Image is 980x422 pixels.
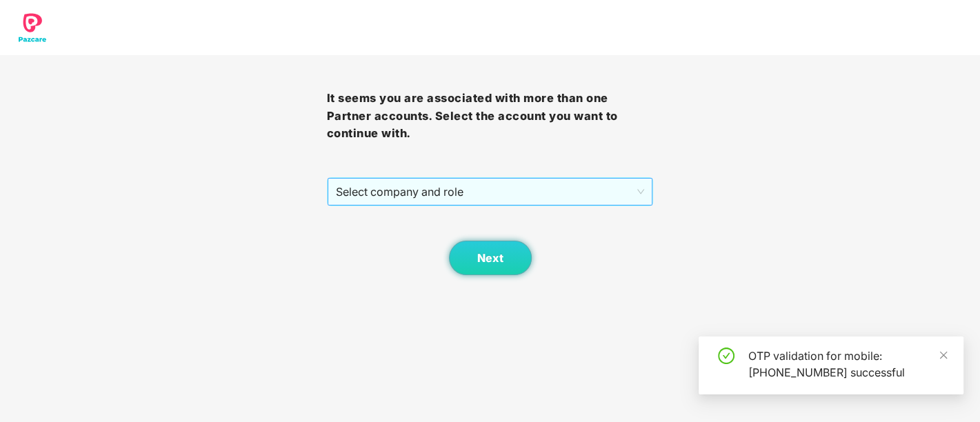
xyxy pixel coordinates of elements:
[718,348,734,364] span: check-circle
[748,348,947,381] div: OTP validation for mobile: [PHONE_NUMBER] successful
[449,241,532,275] button: Next
[939,350,948,360] span: close
[327,90,654,143] h3: It seems you are associated with more than one Partner accounts. Select the account you want to c...
[477,252,503,265] span: Next
[336,179,645,205] span: Select company and role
